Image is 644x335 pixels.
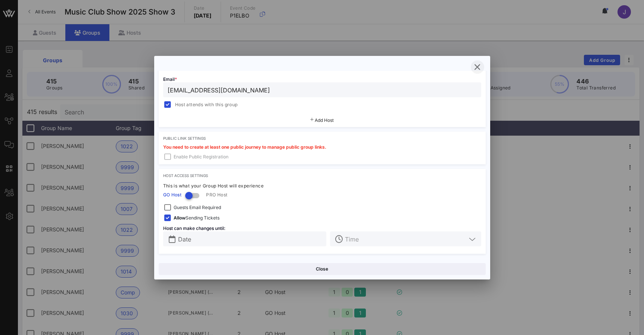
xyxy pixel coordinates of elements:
[163,225,225,231] span: Host can make changes until:
[163,144,326,150] span: You need to create at least one public journey to manage public group links.
[174,214,220,222] span: Sending Tickets
[206,191,227,199] span: PRO Host
[163,191,182,199] span: GO Host
[163,136,481,140] div: Public Link Settings
[175,101,238,108] span: Host attends with this group
[174,204,221,211] span: Guests Email Required
[163,173,481,178] div: Host Access Settings
[174,215,186,221] strong: Allow
[163,182,481,190] div: This is what your Group Host will experience
[169,236,175,243] button: prepend icon
[159,263,486,275] button: Close
[315,117,334,123] span: Add Host
[345,234,466,244] input: Time
[163,76,177,82] span: Email
[310,118,334,123] button: Add Host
